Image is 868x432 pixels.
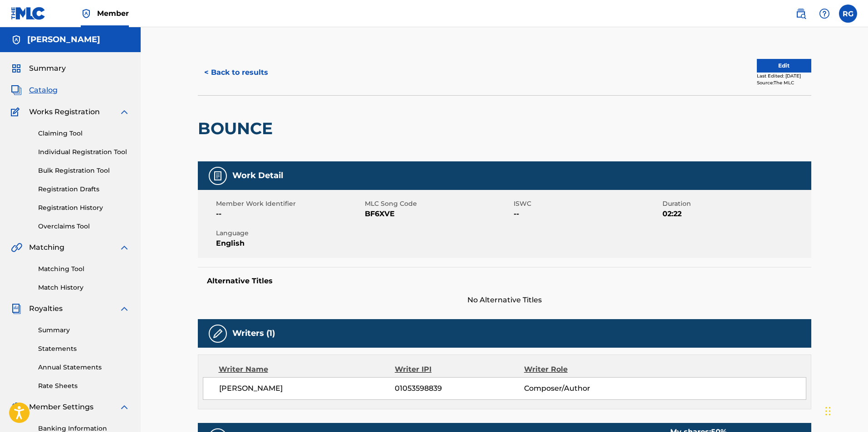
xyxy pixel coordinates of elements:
[524,383,642,394] span: Composer/Author
[81,8,92,19] img: Top Rightsholder
[232,328,275,339] h5: Writers (1)
[38,264,130,274] a: Matching Tool
[212,170,223,181] img: Work Detail
[198,61,275,84] button: < Back to results
[825,398,831,425] div: Drag
[11,7,46,20] img: MLC Logo
[232,170,283,181] h5: Work Detail
[119,303,130,314] img: expand
[216,199,363,209] span: Member Work Identifier
[38,344,130,354] a: Statements
[819,8,830,19] img: help
[219,383,395,394] span: [PERSON_NAME]
[212,328,223,339] img: Writers
[395,383,524,394] span: 01053598839
[843,287,868,360] iframe: Resource Center
[11,242,22,253] img: Matching
[207,277,802,286] h5: Alternative Titles
[11,402,22,413] img: Member Settings
[38,203,130,213] a: Registration History
[38,147,130,157] a: Individual Registration Tool
[216,228,363,238] span: Language
[29,107,100,117] span: Works Registration
[11,63,22,74] img: Summary
[29,402,93,413] span: Member Settings
[11,303,22,314] img: Royalties
[29,242,64,253] span: Matching
[795,8,806,19] img: search
[29,63,66,74] span: Summary
[365,199,511,209] span: MLC Song Code
[11,85,58,96] a: CatalogCatalog
[524,364,642,375] div: Writer Role
[38,129,130,138] a: Claiming Tool
[216,238,363,249] span: English
[514,199,660,209] span: ISWC
[11,85,22,96] img: Catalog
[38,381,130,391] a: Rate Sheets
[216,209,363,219] span: --
[514,209,660,219] span: --
[97,8,129,19] span: Member
[29,303,63,314] span: Royalties
[119,402,130,413] img: expand
[757,79,811,86] div: Source: The MLC
[38,166,130,175] a: Bulk Registration Tool
[815,5,834,23] div: Help
[38,184,130,194] a: Registration Drafts
[11,63,66,74] a: SummarySummary
[119,242,130,253] img: expand
[662,199,809,209] span: Duration
[757,73,811,79] div: Last Edited: [DATE]
[38,325,130,335] a: Summary
[839,5,857,23] div: User Menu
[365,209,511,219] span: BF6XVE
[27,34,100,45] h5: Raheem E Gore
[662,209,809,219] span: 02:22
[823,388,868,432] iframe: Chat Widget
[11,107,23,117] img: Works Registration
[792,5,810,23] a: Public Search
[29,85,58,96] span: Catalog
[38,363,130,372] a: Annual Statements
[198,118,277,139] h2: BOUNCE
[395,364,524,375] div: Writer IPI
[757,59,811,73] button: Edit
[219,364,395,375] div: Writer Name
[198,295,811,306] span: No Alternative Titles
[38,283,130,292] a: Match History
[119,107,130,117] img: expand
[38,222,130,231] a: Overclaims Tool
[11,34,22,45] img: Accounts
